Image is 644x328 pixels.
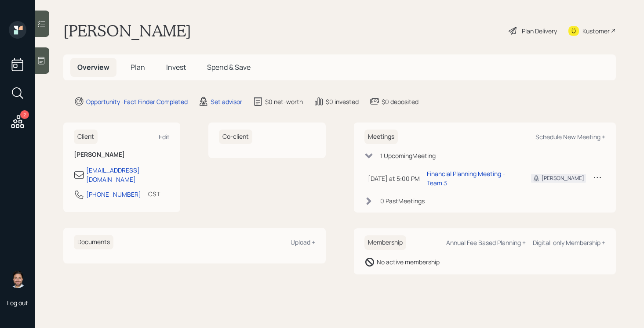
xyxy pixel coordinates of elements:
[380,151,436,160] div: 1 Upcoming Meeting
[74,151,170,159] h6: [PERSON_NAME]
[131,62,145,72] span: Plan
[219,130,252,144] h6: Co-client
[533,238,605,247] div: Digital-only Membership +
[265,97,303,106] div: $0 net-worth
[535,133,605,141] div: Schedule New Meeting +
[20,110,29,119] div: 2
[86,97,188,106] div: Opportunity · Fact Finder Completed
[582,26,610,36] div: Kustomer
[159,133,170,141] div: Edit
[63,21,191,40] h1: [PERSON_NAME]
[542,174,584,182] div: [PERSON_NAME]
[166,62,186,72] span: Invest
[74,235,113,249] h6: Documents
[9,270,26,288] img: michael-russo-headshot.png
[522,26,557,36] div: Plan Delivery
[427,169,517,187] div: Financial Planning Meeting - Team 3
[86,166,170,184] div: [EMAIL_ADDRESS][DOMAIN_NAME]
[77,62,109,72] span: Overview
[7,299,28,307] div: Log out
[446,238,526,247] div: Annual Fee Based Planning +
[368,174,420,183] div: [DATE] at 5:00 PM
[207,62,251,72] span: Spend & Save
[211,97,242,106] div: Set advisor
[364,130,398,144] h6: Meetings
[291,238,315,246] div: Upload +
[382,97,418,106] div: $0 deposited
[148,189,160,198] div: CST
[377,257,440,267] div: No active membership
[326,97,359,106] div: $0 invested
[380,196,425,205] div: 0 Past Meeting s
[364,235,406,250] h6: Membership
[74,130,98,144] h6: Client
[86,190,141,199] div: [PHONE_NUMBER]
